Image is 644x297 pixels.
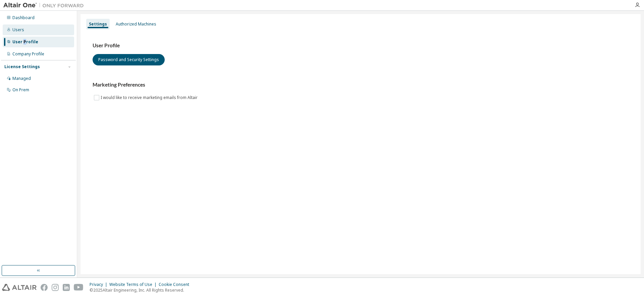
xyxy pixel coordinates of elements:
h3: Marketing Preferences [93,82,629,88]
div: On Prem [12,87,29,93]
div: Managed [12,76,31,81]
div: Authorized Machines [116,21,156,27]
img: youtube.svg [74,284,84,291]
div: Users [12,27,24,33]
button: Password and Security Settings [93,54,165,65]
div: Company Profile [12,51,44,57]
h3: User Profile [93,42,629,49]
div: Privacy [90,282,109,287]
img: Altair One [3,2,87,9]
img: instagram.svg [52,284,59,291]
div: User Profile [12,39,38,45]
img: facebook.svg [41,284,48,291]
div: Website Terms of Use [109,282,159,287]
img: altair_logo.svg [2,284,37,291]
div: Cookie Consent [159,282,193,287]
div: Dashboard [12,15,35,20]
div: License Settings [4,64,40,69]
img: linkedin.svg [63,284,70,291]
div: Settings [89,21,107,27]
p: © 2025 Altair Engineering, Inc. All Rights Reserved. [90,287,193,293]
label: I would like to receive marketing emails from Altair [101,94,199,102]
